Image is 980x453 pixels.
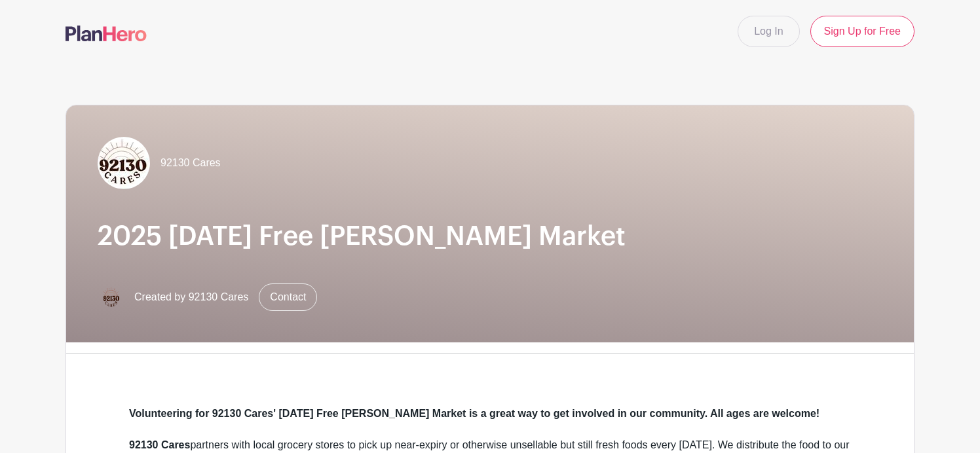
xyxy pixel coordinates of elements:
[98,221,882,252] h1: 2025 [DATE] Free [PERSON_NAME] Market
[810,16,914,47] a: Sign Up for Free
[738,16,799,47] a: Log In
[129,408,820,419] strong: Volunteering for 92130 Cares' [DATE] Free [PERSON_NAME] Market is a great way to get involved in ...
[160,155,221,171] span: 92130 Cares
[134,289,248,305] span: Created by 92130 Cares
[259,283,317,311] a: Contact
[98,137,150,189] img: 92130%20logo.jpg
[129,439,190,450] strong: 92130 Cares
[98,284,124,310] img: Untitled-Artwork%20(4).png
[66,26,147,41] img: logo-507f7623f17ff9eddc593b1ce0a138ce2505c220e1c5a4e2b4648c50719b7d32.svg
